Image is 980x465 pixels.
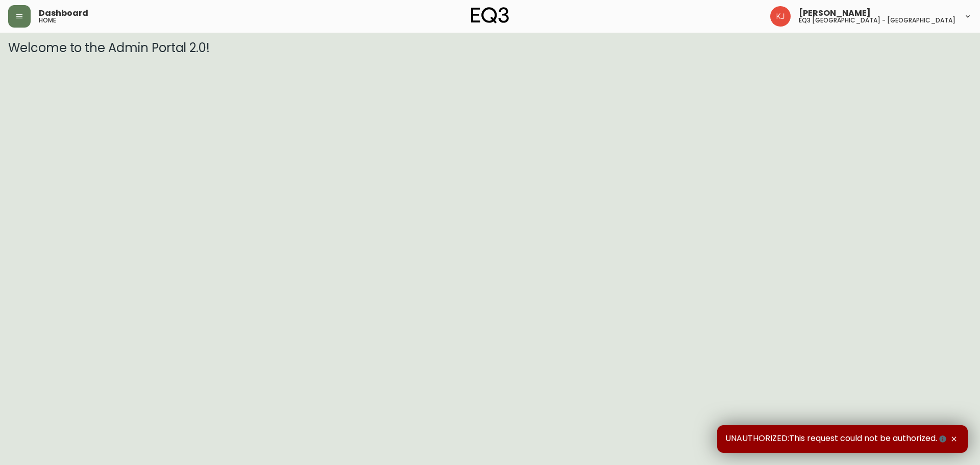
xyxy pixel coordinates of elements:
[39,17,56,23] h5: home
[799,9,871,17] span: [PERSON_NAME]
[799,17,955,23] h5: eq3 [GEOGRAPHIC_DATA] - [GEOGRAPHIC_DATA]
[8,41,972,55] h3: Welcome to the Admin Portal 2.0!
[39,9,88,17] span: Dashboard
[725,433,948,445] span: UNAUTHORIZED:This request could not be authorized.
[471,7,509,23] img: logo
[770,6,791,27] img: 24a625d34e264d2520941288c4a55f8e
